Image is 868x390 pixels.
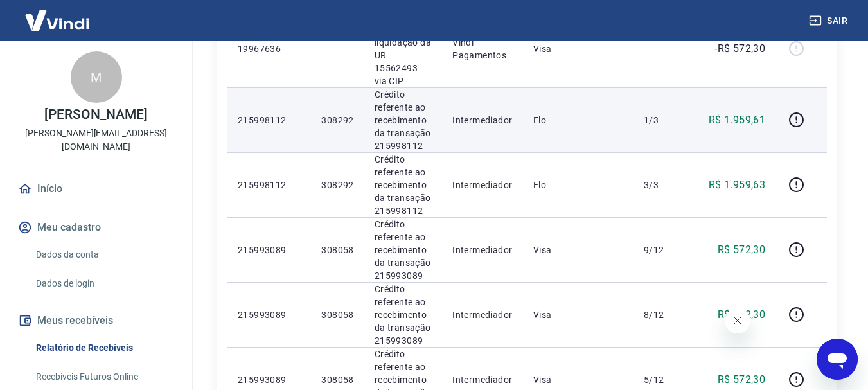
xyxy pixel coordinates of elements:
p: 215993089 [238,244,301,256]
p: R$ 1.959,63 [709,177,765,193]
iframe: Botão para abrir a janela de mensagens [817,339,858,380]
p: Elo [533,114,623,127]
a: Início [15,175,177,203]
p: 5/12 [644,373,682,386]
p: - [644,42,682,55]
p: Vindi Pagamentos [452,36,513,62]
p: 8/12 [644,308,682,321]
p: R$ 1.959,61 [709,112,765,128]
p: Visa [533,373,623,386]
a: Dados da conta [31,242,177,268]
p: Crédito referente ao recebimento da transação 215998112 [375,88,432,152]
a: Relatório de Recebíveis [31,335,177,361]
p: Intermediador [452,179,513,191]
p: R$ 572,30 [718,242,766,258]
p: R$ 572,30 [718,372,766,387]
p: 215993089 [238,373,301,386]
p: R$ 572,30 [718,307,766,323]
a: Recebíveis Futuros Online [31,364,177,390]
p: Crédito referente ao recebimento da transação 215993089 [375,283,432,347]
iframe: Fechar mensagem [725,308,750,333]
p: [PERSON_NAME] [44,108,147,121]
p: 19967636 [238,42,301,55]
p: 308292 [321,179,353,191]
p: 3/3 [644,179,682,191]
p: 215998112 [238,114,301,127]
button: Sair [806,9,853,33]
p: 1/3 [644,114,682,127]
p: -R$ 572,30 [714,41,765,57]
p: Elo [533,179,623,191]
p: 308292 [321,114,353,127]
p: Visa [533,42,623,55]
p: Visa [533,244,623,256]
p: 308058 [321,373,353,386]
span: Olá! Precisa de ajuda? [8,9,108,19]
p: 215998112 [238,179,301,191]
a: Dados de login [31,270,177,297]
button: Meu cadastro [15,213,177,242]
div: M [71,51,122,103]
p: 308058 [321,308,353,321]
p: Crédito referente ao recebimento da transação 215993089 [375,218,432,282]
p: [PERSON_NAME][EMAIL_ADDRESS][DOMAIN_NAME] [10,127,182,154]
p: Intermediador [452,244,513,256]
p: Intermediador [452,373,513,386]
p: Intermediador [452,114,513,127]
img: Vindi [15,1,99,40]
p: Visa [533,308,623,321]
p: Crédito referente ao recebimento da transação 215998112 [375,153,432,217]
p: Débito referente à liquidação da UR 15562493 via CIP [375,10,432,87]
p: Intermediador [452,308,513,321]
p: 9/12 [644,244,682,256]
button: Meus recebíveis [15,306,177,335]
p: 308058 [321,244,353,256]
p: 215993089 [238,308,301,321]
